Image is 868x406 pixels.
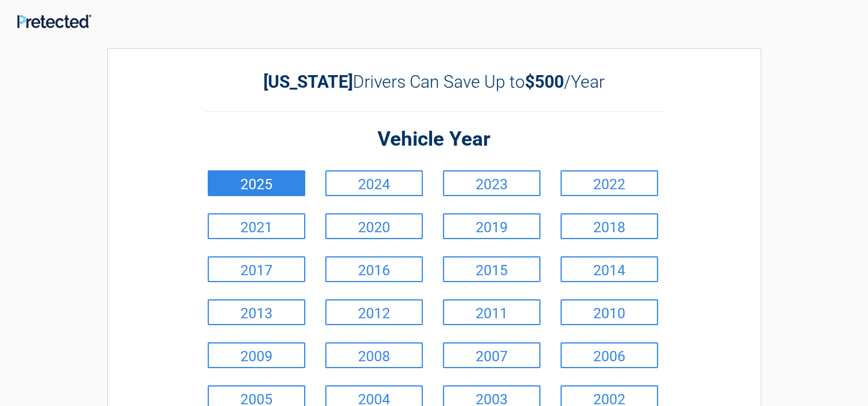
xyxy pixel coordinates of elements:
a: 2009 [208,342,305,368]
b: $500 [525,72,564,92]
a: 2022 [560,170,658,196]
a: 2020 [325,213,423,239]
b: [US_STATE] [263,72,353,92]
a: 2024 [325,170,423,196]
a: 2023 [443,170,540,196]
a: 2006 [560,342,658,368]
h2: Drivers Can Save Up to /Year [205,72,664,92]
a: 2016 [325,256,423,282]
a: 2008 [325,342,423,368]
a: 2018 [560,213,658,239]
a: 2021 [208,213,305,239]
a: 2007 [443,342,540,368]
h2: Vehicle Year [205,126,664,153]
a: 2019 [443,213,540,239]
a: 2013 [208,299,305,325]
a: 2017 [208,256,305,282]
img: Main Logo [17,14,91,28]
a: 2010 [560,299,658,325]
a: 2025 [208,170,305,196]
a: 2011 [443,299,540,325]
a: 2012 [325,299,423,325]
a: 2015 [443,256,540,282]
a: 2014 [560,256,658,282]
